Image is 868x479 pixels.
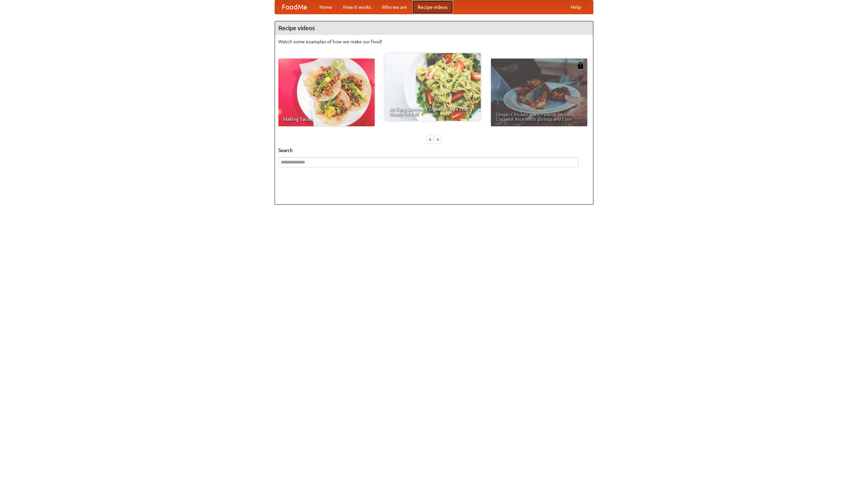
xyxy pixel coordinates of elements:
a: Help [565,0,586,14]
h5: Search [278,147,590,154]
a: Making Tacos [278,59,375,126]
a: An Easy, Summery Tomato Pasta That's Ready for Fall [384,53,481,121]
a: Who we are [376,0,412,14]
a: Home [314,0,338,14]
h4: Recipe videos [275,21,593,35]
img: 483408.png [577,62,584,69]
p: Watch some examples of how we make our food! [278,38,590,45]
a: FoodMe [275,0,314,14]
span: An Easy, Summery Tomato Pasta That's Ready for Fall [389,107,476,116]
a: How it works [338,0,376,14]
div: » [435,135,441,144]
div: « [427,135,433,144]
a: Recipe videos [412,0,453,14]
span: Making Tacos [283,117,370,122]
